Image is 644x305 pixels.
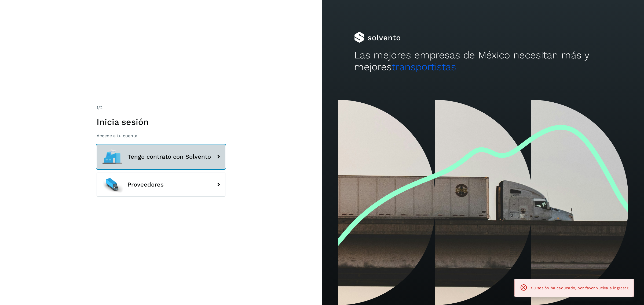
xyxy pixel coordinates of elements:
[97,145,225,169] button: Tengo contrato con Solvento
[97,117,225,127] h1: Inicia sesión
[127,154,211,160] span: Tengo contrato con Solvento
[127,181,164,188] span: Proveedores
[392,61,456,73] span: transportistas
[97,105,98,110] span: 1
[97,105,225,111] div: /2
[97,173,225,197] button: Proveedores
[531,286,629,290] span: Su sesión ha caducado, por favor vuelva a ingresar.
[354,49,612,73] h2: Las mejores empresas de México necesitan más y mejores
[97,133,225,138] p: Accede a tu cuenta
